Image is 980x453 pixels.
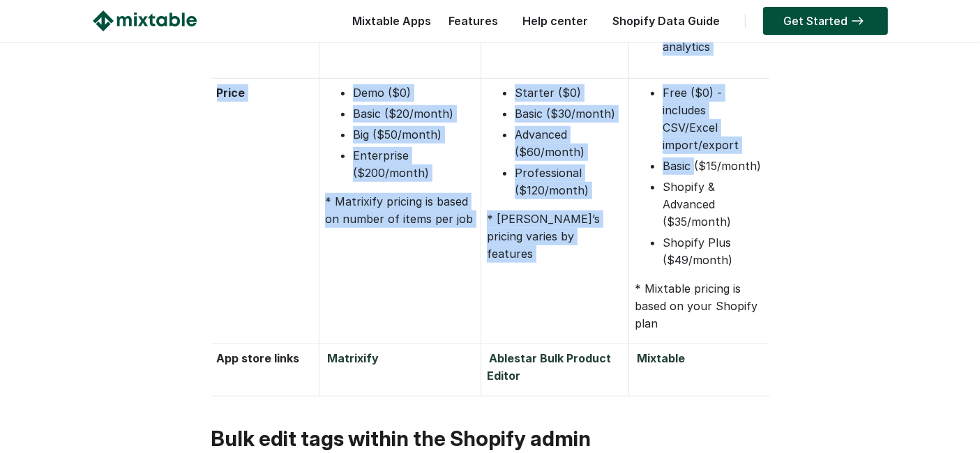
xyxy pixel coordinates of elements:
strong: App store links [217,351,300,365]
li: Basic ($20/month) [353,105,475,123]
h2: Bulk edit tags within the Shopify admin [211,424,769,452]
a: Mixtable [635,351,687,365]
li: Shopify Plus ($49/month) [663,234,764,269]
li: Basic ($30/month) [515,105,623,123]
a: Features [442,14,506,28]
a: Help center [516,14,596,28]
li: Big ($50/month) [353,126,475,144]
li: Shopify & Advanced ($35/month) [663,178,764,231]
td: * [PERSON_NAME]’s pricing varies by features [481,79,629,344]
li: Demo ($0) [353,84,475,102]
strong: Price [217,86,246,100]
a: Shopify Data Guide [606,14,728,28]
li: Free ($0) - includes CSV/Excel import/export [663,84,764,154]
li: Starter ($0) [515,84,623,102]
td: * Matrixify pricing is based on number of items per job [319,79,481,344]
img: Mixtable logo [93,10,197,31]
li: Advanced ($60/month) [515,126,623,161]
li: Basic ($15/month) [663,158,764,175]
img: arrow-right.svg [848,17,867,25]
div: Mixtable Apps [346,10,432,38]
a: Get Started [763,7,888,35]
a: Matrixify [325,351,381,365]
a: Ablestar Bulk Product Editor [487,351,611,383]
td: * Mixtable pricing is based on your Shopify plan [629,79,769,344]
li: Professional ($120/month) [515,164,623,199]
li: Enterprise ($200/month) [353,147,475,182]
